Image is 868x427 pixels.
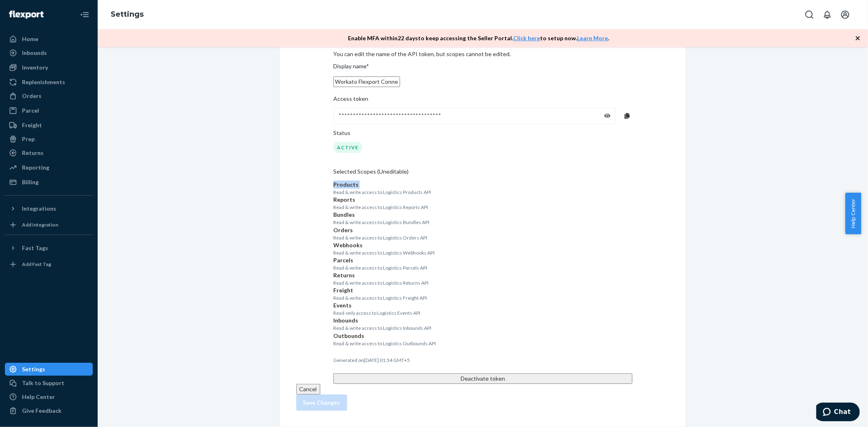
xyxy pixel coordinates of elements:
a: Settings [5,363,93,376]
button: Integrations [5,202,93,215]
span: Reports [333,196,355,203]
p: Generated on [DATE] 01:34 GMT+5 [333,357,632,364]
p: Read & write access to Logistics Webhooks API [333,249,632,256]
span: Webhooks [333,242,363,248]
button: Talk to Support [5,377,93,390]
span: Parcels [333,257,353,264]
p: Read & write access to Logistics Orders API [333,234,632,241]
a: Add Integration [5,218,93,231]
button: Save Changes [296,394,347,411]
div: Fast Tags [22,244,48,252]
p: Enable MFA within 22 days to keep accessing the Seller Portal. to setup now. . [348,34,610,42]
p: Read & write access to Logistics Returns API [333,279,632,286]
div: Access token Status Selected Scopes (Uneditable) [333,57,632,389]
button: Deactivate token [333,373,632,384]
a: Click here [514,35,540,41]
input: Display name* [333,76,400,87]
div: Help Center [22,393,55,401]
div: Add Fast Tag [22,261,51,268]
span: Inbounds [333,317,358,324]
p: Read & write access to Logistics Bundles API [333,219,632,226]
span: Returns [333,272,355,279]
button: Cancel [296,384,320,394]
span: Display name [333,62,369,74]
div: Replenishments [22,78,65,86]
p: You can edit the name of the API token, but scopes cannot be edited. [333,50,632,58]
div: Orders [22,92,42,100]
a: Returns [5,146,93,159]
span: Bundles [333,211,355,218]
a: Home [5,33,93,46]
button: Open account menu [837,7,853,23]
button: Close Navigation [77,7,93,23]
span: Products [333,181,359,188]
span: Freight [333,287,353,294]
button: Fast Tags [5,242,93,255]
a: Replenishments [5,76,93,89]
p: Read & write access to Logistics Reports API [333,204,632,211]
div: Home [22,35,38,43]
button: Give Feedback [5,404,93,417]
button: Open notifications [819,7,835,23]
a: Settings [111,10,144,19]
div: Add Integration [22,221,58,228]
div: Prep [22,135,35,143]
a: Help Center [5,390,93,403]
a: Inbounds [5,46,93,59]
p: Read & write access to Logistics Outbounds API [333,340,632,347]
div: Active [333,142,362,153]
a: Parcel [5,104,93,117]
p: Read-only access to Logistics Events API [333,309,632,316]
iframe: Opens a widget where you can chat to one of our agents [816,403,860,423]
div: Returns [22,149,44,157]
a: Freight [5,119,93,132]
div: Freight [22,121,42,129]
button: Open Search Box [801,7,818,23]
img: Flexport logo [9,11,44,19]
a: Inventory [5,61,93,74]
div: Inventory [22,63,48,72]
a: Orders [5,89,93,102]
span: Events [333,302,352,309]
p: Read & write access to Logistics Products API [333,189,632,196]
a: Add Fast Tag [5,258,93,271]
div: Integrations [22,205,56,213]
p: Read & write access to Logistics Freight API [333,294,632,301]
div: Give Feedback [22,407,61,415]
a: Prep [5,133,93,146]
a: Learn More [577,35,608,41]
div: Talk to Support [22,379,64,387]
div: Inbounds [22,49,47,57]
span: Outbounds [333,332,364,339]
a: Billing [5,176,93,189]
p: Read & write access to Logistics Parcels API [333,264,632,271]
div: Settings [22,365,45,373]
button: Help Center [845,193,861,234]
div: Billing [22,178,39,186]
div: Reporting [22,163,49,172]
ol: breadcrumbs [104,3,150,26]
span: Orders [333,227,353,233]
div: Parcel [22,107,39,115]
p: Read & write access to Logistics Inbounds API [333,325,632,331]
a: Reporting [5,161,93,174]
